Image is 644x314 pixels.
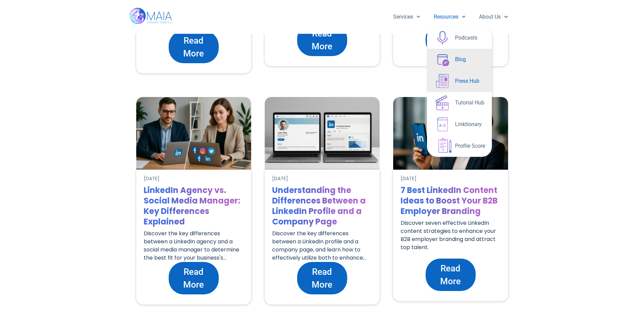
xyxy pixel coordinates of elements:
span: Read More [175,265,212,291]
nav: Menu [386,8,515,26]
div: Discover seven effective LinkedIn content strategies to enhance your B2B employer branding and at... [401,219,501,251]
a: Podcasts [427,27,492,49]
a: Read More [169,31,219,63]
a: Read More [297,262,347,294]
a: Services [386,8,427,26]
a: About Us [472,8,515,26]
span: Read More [175,34,212,60]
a: Press Hub [427,70,492,92]
a: Read More [169,262,219,294]
a: Linktionary [427,114,492,135]
ul: Resources [427,27,492,157]
a: [DATE] [272,175,288,182]
a: Read More [426,259,476,291]
span: Read More [304,27,340,53]
h1: 7 Best LinkedIn Content Ideas to Boost Your B2B Employer Branding [401,185,501,216]
div: Discover the key differences between a LinkedIn profile and a company page, and learn how to effe... [272,230,372,262]
a: [DATE] [401,175,416,182]
a: Read More [426,24,476,56]
a: Blog [427,49,492,70]
a: Tutorial Hub [427,92,492,114]
a: Read More [297,24,347,56]
h1: LinkedIn Agency vs. Social Media Manager: Key Differences Explained [144,185,244,227]
span: Read More [432,262,469,288]
a: Profile Score [427,135,492,157]
a: [DATE] [144,175,160,182]
span: Read More [304,265,340,291]
a: Resources [427,8,472,26]
div: Discover the key differences between a LinkedIn agency and a social media manager to determine th... [144,230,244,262]
h1: Understanding the Differences Between a LinkedIn Profile and a Company Page [272,185,372,227]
